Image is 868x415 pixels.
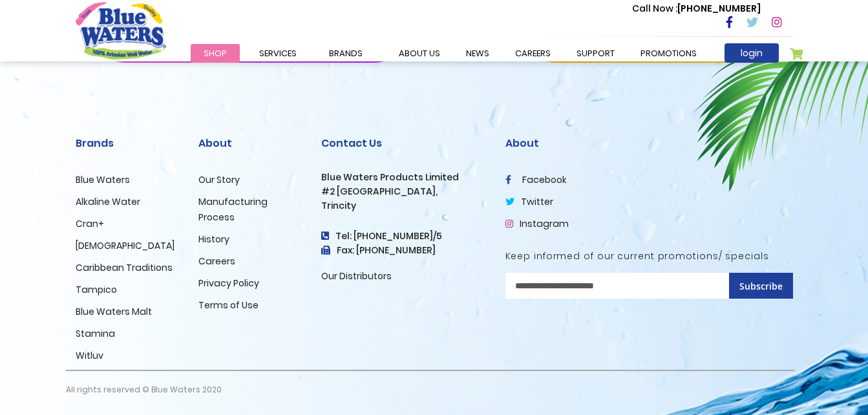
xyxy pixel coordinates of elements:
a: Manufacturing Process [198,195,268,224]
a: Caribbean Traditions [76,261,173,274]
h2: About [198,137,302,149]
h2: Brands [76,137,179,149]
a: Terms of Use [198,299,259,312]
a: Cran+ [76,217,104,230]
a: careers [502,44,564,63]
h2: Contact Us [321,137,486,149]
a: Blue Waters [76,173,130,186]
h3: Fax: [PHONE_NUMBER] [321,245,486,256]
p: [PHONE_NUMBER] [632,2,761,16]
span: Services [259,47,297,59]
h3: #2 [GEOGRAPHIC_DATA], [321,186,486,197]
a: Promotions [628,44,710,63]
button: Subscribe [729,273,793,299]
a: about us [386,44,453,63]
a: Alkaline Water [76,195,140,208]
a: News [453,44,502,63]
a: Stamina [76,327,115,340]
a: Tampico [76,283,117,296]
h3: Trincity [321,200,486,211]
a: Blue Waters Malt [76,305,152,318]
a: store logo [76,2,166,59]
h4: Tel: [PHONE_NUMBER]/5 [321,231,486,242]
a: Witluv [76,349,103,362]
span: Brands [329,47,363,59]
h3: Blue Waters Products Limited [321,172,486,183]
a: login [725,43,779,63]
h5: Keep informed of our current promotions/ specials [505,251,793,262]
p: All rights reserved © Blue Waters 2020 [66,371,222,409]
a: Instagram [505,217,569,230]
a: [DEMOGRAPHIC_DATA] [76,239,175,252]
h2: About [505,137,793,149]
span: Call Now : [632,2,677,15]
span: Shop [204,47,227,59]
a: facebook [505,173,567,186]
a: Privacy Policy [198,277,259,290]
a: Our Distributors [321,270,392,282]
a: History [198,233,229,246]
a: Careers [198,255,235,268]
a: support [564,44,628,63]
a: Our Story [198,173,240,186]
a: twitter [505,195,553,208]
span: Subscribe [739,280,783,292]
